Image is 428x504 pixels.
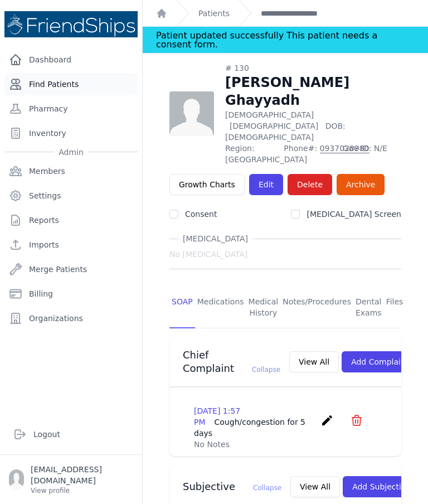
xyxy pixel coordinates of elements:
[169,249,247,260] span: No [MEDICAL_DATA]
[353,287,384,328] a: Dental Exams
[320,419,337,429] a: create
[4,185,138,207] a: Settings
[337,174,385,195] a: Archive
[183,480,281,493] h3: Subjective
[4,283,138,305] a: Billing
[169,287,401,328] nav: Tabs
[185,210,217,219] label: Consent
[253,484,281,492] span: Collapse
[178,233,252,244] span: [MEDICAL_DATA]
[246,287,281,328] a: Medical History
[284,143,335,165] span: Phone#:
[320,414,334,427] i: create
[9,423,133,445] a: Logout
[342,351,418,372] button: Add Complaint
[225,143,277,165] span: Region: [GEOGRAPHIC_DATA]
[169,287,195,328] a: SOAP
[183,348,280,375] h3: Chief Complaint
[31,464,133,486] p: [EMAIL_ADDRESS][DOMAIN_NAME]
[249,174,283,195] a: Edit
[4,234,138,256] a: Imports
[4,73,138,95] a: Find Patients
[198,8,230,19] a: Patients
[4,258,138,280] a: Merge Patients
[225,74,401,109] h1: [PERSON_NAME] Ghayyadh
[31,486,133,495] p: View profile
[343,143,401,165] span: Gov ID: N/E
[194,418,305,438] span: Cough/congestion for 5 days
[4,98,138,120] a: Pharmacy
[288,174,332,195] button: Delete
[54,147,88,158] span: Admin
[384,287,406,328] a: Files
[4,209,138,231] a: Reports
[290,476,340,497] button: View All
[343,476,420,497] button: Add Subjective
[169,91,214,136] img: person-242608b1a05df3501eefc295dc1bc67a.jpg
[225,109,401,143] p: [DEMOGRAPHIC_DATA]
[289,351,339,372] button: View All
[194,405,316,439] p: [DATE] 1:57 PM
[194,439,377,450] p: No Notes
[169,174,245,195] a: Growth Charts
[156,27,415,53] div: Patient updated successfully This patient needs a consent form.
[143,27,428,54] div: Notification
[4,160,138,182] a: Members
[9,464,133,495] a: [EMAIL_ADDRESS][DOMAIN_NAME] View profile
[4,11,138,37] img: Medical Missions EMR
[280,287,353,328] a: Notes/Procedures
[225,62,401,74] div: # 130
[307,210,401,219] label: [MEDICAL_DATA] Screen
[230,122,318,130] span: [DEMOGRAPHIC_DATA]
[4,307,138,329] a: Organizations
[4,49,138,71] a: Dashboard
[195,287,246,328] a: Medications
[4,122,138,144] a: Inventory
[252,366,280,374] span: Collapse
